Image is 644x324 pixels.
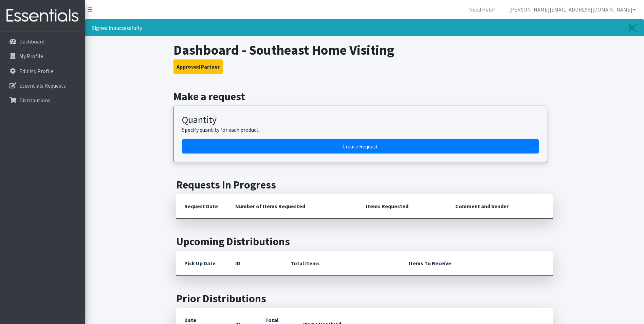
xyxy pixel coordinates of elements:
[3,49,82,63] a: My Profile
[3,64,82,78] a: Edit My Profile
[176,251,227,276] th: Pick Up Date
[504,3,641,16] a: [PERSON_NAME][EMAIL_ADDRESS][DOMAIN_NAME]
[227,251,282,276] th: ID
[176,178,553,191] h2: Requests In Progress
[19,38,44,45] p: Dashboard
[3,35,82,48] a: Dashboard
[173,42,555,58] h1: Dashboard - Southeast Home Visiting
[176,292,553,305] h2: Prior Distributions
[173,59,223,74] button: Approved Partner
[3,93,82,107] a: Distributions
[19,68,54,74] p: Edit My Profile
[464,3,501,16] a: Need Help?
[19,53,43,59] p: My Profile
[447,194,553,219] th: Comment and Sender
[182,139,539,154] a: Create a request by quantity
[401,251,553,276] th: Items To Receive
[622,20,644,36] a: Close
[182,126,539,134] p: Specify quantity for each product.
[176,194,227,219] th: Request Date
[173,90,555,103] h2: Make a request
[282,251,401,276] th: Total Items
[176,235,553,248] h2: Upcoming Distributions
[358,194,447,219] th: Items Requested
[19,97,50,104] p: Distributions
[3,79,82,92] a: Essentials Requests
[19,82,66,89] p: Essentials Requests
[227,194,358,219] th: Number of Items Requested
[3,4,82,27] img: HumanEssentials
[182,114,539,126] h3: Quantity
[85,19,644,36] div: Signed in successfully.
